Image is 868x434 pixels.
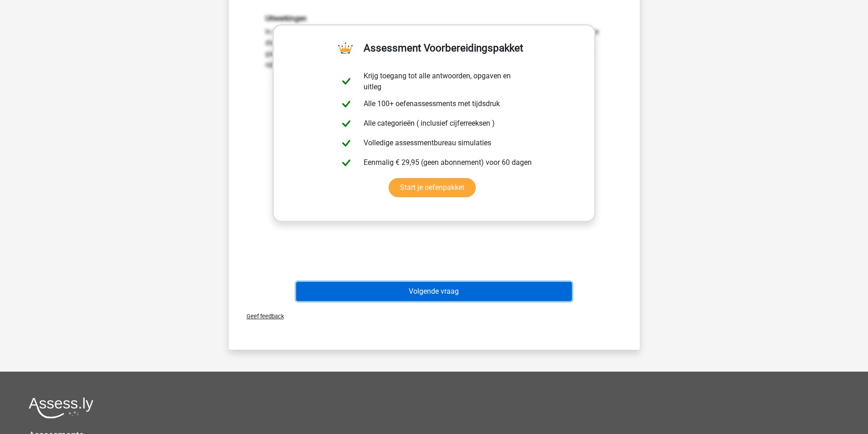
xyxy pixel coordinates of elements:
h6: Uitwerkingen [265,14,603,23]
button: Volgende vraag [296,282,572,301]
a: Start je oefenpakket [389,178,476,197]
img: Assessly logo [29,397,93,419]
div: In deze reeks vind je het tweede getal door het eerste getal -14 te doen. Het derde getal in de r... [258,14,610,197]
span: Geef feedback [239,313,284,320]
